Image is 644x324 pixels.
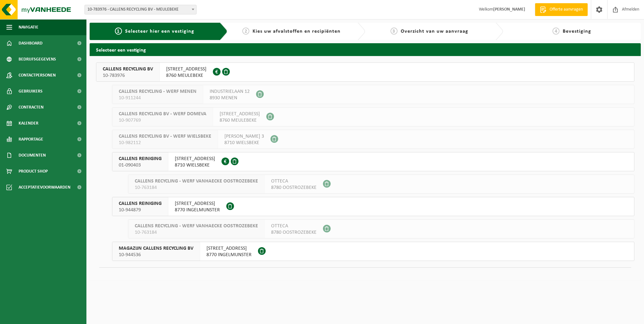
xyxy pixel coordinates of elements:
span: [STREET_ADDRESS] [166,66,206,72]
span: Gebruikers [19,83,43,99]
span: 10-763184 [135,184,258,191]
span: [STREET_ADDRESS] [206,245,252,252]
h2: Selecteer een vestiging [90,43,641,56]
span: Bevestiging [563,29,591,34]
span: CALLENS REINIGING [119,200,162,207]
span: 10-783976 - CALLENS RECYCLING BV - MEULEBEKE [85,5,197,14]
span: Bedrijfsgegevens [19,51,56,67]
span: CALLENS RECYCLING BV - WERF WIELSBEKE [119,133,211,140]
span: Contactpersonen [19,67,56,83]
span: 8780 OOSTROZEBEKE [271,184,317,191]
span: OTTECA [271,178,317,184]
span: 8760 MEULEBEKE [166,72,206,79]
span: Product Shop [19,163,48,179]
span: Kalender [19,115,38,131]
span: 10-907769 [119,117,206,124]
strong: [PERSON_NAME] [493,7,525,12]
span: CALLENS RECYCLING - WERF VANHAECKE OOSTROZEBEKE [135,178,258,184]
span: 10-982112 [119,140,211,146]
span: 10-911244 [119,95,197,101]
span: 10-783976 - CALLENS RECYCLING BV - MEULEBEKE [85,5,196,14]
span: 8760 MEULEBEKE [220,117,260,124]
span: 8770 INGELMUNSTER [175,207,220,213]
span: CALLENS RECYCLING BV - WERF DOMEVA [119,111,206,117]
button: CALLENS REINIGING 01-090403 [STREET_ADDRESS]8710 WIELSBEKE [112,152,634,171]
span: 8930 MENEN [210,95,250,101]
span: [STREET_ADDRESS] [175,156,215,162]
span: 10-944536 [119,252,193,258]
button: MAGAZIJN CALLENS RECYCLING BV 10-944536 [STREET_ADDRESS]8770 INGELMUNSTER [112,242,634,261]
span: 3 [390,28,398,35]
span: INDUSTRIELAAN 12 [210,88,250,95]
span: Rapportage [19,131,43,147]
span: 8710 WIELSBEKE [224,140,264,146]
span: CALLENS RECYCLING - WERF MENEN [119,88,197,95]
span: CALLENS REINIGING [119,156,162,162]
span: OTTECA [271,223,317,229]
span: 10-763184 [135,229,258,236]
button: CALLENS RECYCLING BV 10-783976 [STREET_ADDRESS]8760 MEULEBEKE [96,62,634,82]
span: Offerte aanvragen [548,6,584,13]
a: Offerte aanvragen [535,3,588,16]
button: CALLENS REINIGING 10-944879 [STREET_ADDRESS]8770 INGELMUNSTER [112,197,634,216]
span: CALLENS RECYCLING BV [103,66,153,72]
span: [STREET_ADDRESS] [175,200,220,207]
span: 01-090403 [119,162,162,168]
span: Selecteer hier een vestiging [125,29,194,34]
span: [PERSON_NAME] 3 [224,133,264,140]
span: Dashboard [19,35,43,51]
span: 8780 OOSTROZEBEKE [271,229,317,236]
span: 8710 WIELSBEKE [175,162,215,168]
span: Acceptatievoorwaarden [19,179,70,195]
span: 10-783976 [103,72,153,79]
span: 2 [242,28,249,35]
span: 4 [552,28,559,35]
span: 1 [115,28,122,35]
span: CALLENS RECYCLING - WERF VANHAECKE OOSTROZEBEKE [135,223,258,229]
span: 8770 INGELMUNSTER [206,252,252,258]
span: Documenten [19,147,46,163]
span: Overzicht van uw aanvraag [401,29,468,34]
span: Navigatie [19,19,38,35]
span: 10-944879 [119,207,162,213]
span: MAGAZIJN CALLENS RECYCLING BV [119,245,193,252]
span: [STREET_ADDRESS] [220,111,260,117]
span: Kies uw afvalstoffen en recipiënten [253,29,341,34]
span: Contracten [19,99,44,115]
